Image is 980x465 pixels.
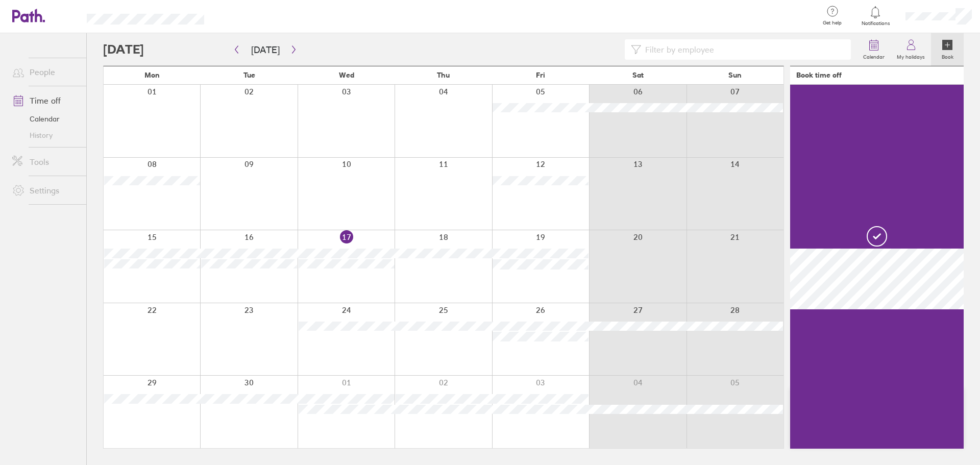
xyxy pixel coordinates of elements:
[891,33,931,66] a: My holidays
[4,152,86,172] a: Tools
[144,71,160,79] span: Mon
[859,5,892,27] a: Notifications
[857,51,891,60] label: Calendar
[641,40,845,59] input: Filter by employee
[437,71,450,79] span: Thu
[4,127,86,143] a: History
[4,62,86,82] a: People
[859,20,892,27] span: Notifications
[4,111,86,127] a: Calendar
[796,71,842,79] div: Book time off
[632,71,644,79] span: Sat
[4,180,86,201] a: Settings
[816,20,849,26] span: Get help
[931,33,964,66] a: Book
[936,51,960,60] label: Book
[339,71,354,79] span: Wed
[243,71,255,79] span: Tue
[4,90,86,111] a: Time off
[857,33,891,66] a: Calendar
[536,71,545,79] span: Fri
[243,41,288,58] button: [DATE]
[728,71,742,79] span: Sun
[891,51,931,60] label: My holidays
